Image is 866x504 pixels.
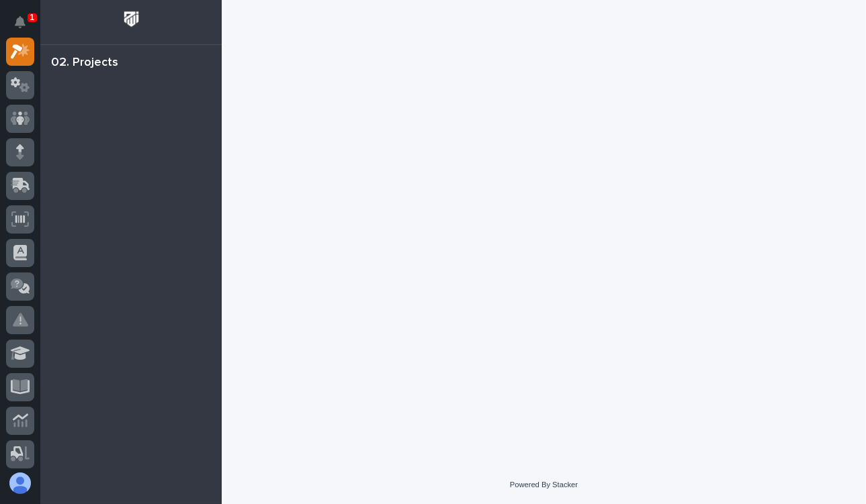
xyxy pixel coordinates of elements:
[6,469,34,497] button: users-avatar
[6,8,34,36] button: Notifications
[30,13,34,22] p: 1
[51,56,118,70] div: 02. Projects
[510,481,578,489] a: Powered By Stacker
[119,7,144,32] img: Workspace Logo
[17,16,34,38] div: Notifications1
